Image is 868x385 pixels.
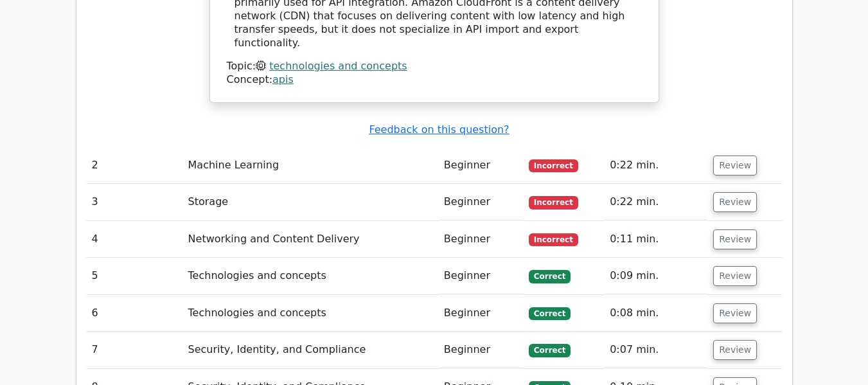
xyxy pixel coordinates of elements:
span: Incorrect [529,196,578,209]
td: 0:11 min. [605,221,708,258]
a: technologies and concepts [269,60,407,72]
td: Beginner [439,332,524,368]
td: Technologies and concepts [183,258,439,294]
td: 5 [87,258,183,294]
a: Feedback on this question? [369,123,509,136]
td: Beginner [439,295,524,332]
td: Beginner [439,221,524,258]
span: Correct [529,344,571,357]
td: Beginner [439,258,524,294]
td: Technologies and concepts [183,295,439,332]
td: 4 [87,221,183,258]
td: Networking and Content Delivery [183,221,439,258]
td: Security, Identity, and Compliance [183,332,439,368]
td: Beginner [439,147,524,184]
td: Storage [183,184,439,220]
td: Machine Learning [183,147,439,184]
button: Review [713,229,757,249]
a: apis [272,73,294,85]
span: Correct [529,307,571,320]
div: Concept: [227,73,642,87]
div: Topic: [227,60,642,73]
td: 3 [87,184,183,220]
td: 0:22 min. [605,184,708,220]
td: 7 [87,332,183,368]
button: Review [713,156,757,175]
td: 6 [87,295,183,332]
span: Correct [529,270,571,283]
td: 0:22 min. [605,147,708,184]
td: 2 [87,147,183,184]
span: Incorrect [529,159,578,172]
td: 0:08 min. [605,295,708,332]
button: Review [713,266,757,286]
td: 0:07 min. [605,332,708,368]
td: 0:09 min. [605,258,708,294]
button: Review [713,303,757,323]
span: Incorrect [529,233,578,246]
button: Review [713,192,757,212]
button: Review [713,340,757,360]
td: Beginner [439,184,524,220]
